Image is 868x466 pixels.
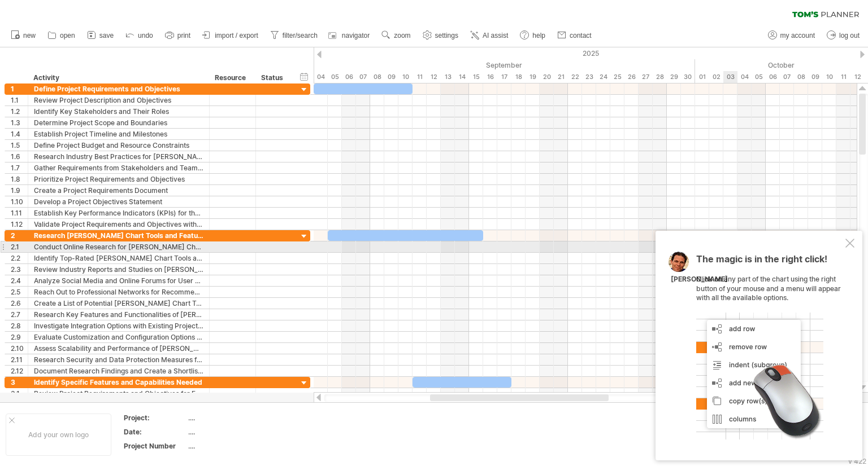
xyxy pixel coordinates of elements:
[162,28,194,43] a: print
[695,71,709,83] div: Wednesday, 1 October 2025
[540,71,554,83] div: Saturday, 20 September 2025
[267,28,321,43] a: filter/search
[23,32,36,39] span: new
[435,32,458,39] span: settings
[11,174,28,184] div: 1.8
[737,71,752,83] div: Saturday, 4 October 2025
[526,71,540,83] div: Friday, 19 September 2025
[455,71,469,83] div: Sunday, 14 September 2025
[8,28,39,43] a: new
[124,427,186,437] div: Date:
[723,71,737,83] div: Friday, 3 October 2025
[11,320,28,331] div: 2.8
[696,254,843,439] div: Click on any part of the chart using the right button of your mouse and a menu will appear with a...
[467,28,511,43] a: AI assist
[11,298,28,309] div: 2.6
[34,174,203,184] div: Prioritize Project Requirements and Objectives
[138,32,153,39] span: undo
[11,287,28,297] div: 2.5
[327,28,373,43] a: navigator
[124,441,186,451] div: Project Number
[511,71,526,83] div: Thursday, 18 September 2025
[11,83,28,94] div: 1
[420,28,462,43] a: settings
[34,298,203,309] div: Create a List of Potential [PERSON_NAME] Chart Tools to Evaluate
[34,185,203,196] div: Create a Project Requirements Document
[34,140,203,151] div: Define Project Budget and Resource Constraints
[570,32,592,39] span: contact
[6,414,111,456] div: Add your own logo
[568,71,582,83] div: Monday, 22 September 2025
[483,71,497,83] div: Tuesday, 16 September 2025
[696,253,827,270] span: The magic is in the right click!
[11,129,28,139] div: 1.4
[653,71,667,83] div: Sunday, 28 September 2025
[624,71,639,83] div: Friday, 26 September 2025
[34,95,203,105] div: Review Project Description and Objectives
[681,71,695,83] div: Tuesday, 30 September 2025
[11,230,28,241] div: 2
[199,28,262,43] a: import / export
[639,71,653,83] div: Saturday, 27 September 2025
[11,332,28,342] div: 2.9
[11,366,28,376] div: 2.12
[497,71,511,83] div: Wednesday, 17 September 2025
[34,117,203,128] div: Determine Project Scope and Boundaries
[667,71,681,83] div: Monday, 29 September 2025
[34,151,203,162] div: Research Industry Best Practices for [PERSON_NAME] Chart Tools
[11,309,28,320] div: 2.7
[752,71,766,83] div: Sunday, 5 October 2025
[34,230,203,241] div: Research [PERSON_NAME] Chart Tools and Features
[596,71,610,83] div: Wednesday, 24 September 2025
[34,275,203,286] div: Analyze Social Media and Online Forums for User Feedback
[11,343,28,354] div: 2.10
[11,162,28,173] div: 1.7
[356,71,370,83] div: Sunday, 7 September 2025
[215,32,258,39] span: import / export
[822,71,836,83] div: Friday, 10 October 2025
[11,388,28,399] div: 3.1
[34,264,203,275] div: Review Industry Reports and Studies on [PERSON_NAME] Chart Tools
[314,71,328,83] div: Thursday, 4 September 2025
[554,71,568,83] div: Sunday, 21 September 2025
[123,28,157,43] a: undo
[766,71,780,83] div: Monday, 6 October 2025
[780,71,794,83] div: Tuesday, 7 October 2025
[34,366,203,376] div: Document Research Findings and Create a Shortlist of [PERSON_NAME] Chart Tools
[34,83,203,94] div: Define Project Requirements and Objectives
[33,72,203,83] div: Activity
[60,32,75,39] span: open
[11,185,28,196] div: 1.9
[780,32,815,39] span: my account
[124,413,186,423] div: Project:
[34,219,203,230] div: Validate Project Requirements and Objectives with Stakeholders
[370,71,384,83] div: Monday, 8 September 2025
[45,28,79,43] a: open
[11,264,28,275] div: 2.3
[532,32,545,39] span: help
[11,253,28,263] div: 2.2
[671,275,728,284] div: [PERSON_NAME]
[794,71,808,83] div: Wednesday, 8 October 2025
[554,28,595,43] a: contact
[34,388,203,399] div: Review Project Requirements and Objectives for Feature Identification
[34,162,203,173] div: Gather Requirements from Stakeholders and Team Members
[328,71,342,83] div: Friday, 5 September 2025
[99,32,114,39] span: save
[188,413,283,423] div: ....
[342,32,370,39] span: navigator
[394,32,410,39] span: zoom
[34,241,203,252] div: Conduct Online Research for [PERSON_NAME] Chart Tools
[469,71,483,83] div: Monday, 15 September 2025
[517,28,549,43] a: help
[11,151,28,162] div: 1.6
[215,72,249,83] div: Resource
[610,71,624,83] div: Thursday, 25 September 2025
[261,72,286,83] div: Status
[84,28,117,43] a: save
[11,196,28,207] div: 1.10
[11,241,28,252] div: 2.1
[188,427,283,437] div: ....
[11,95,28,105] div: 1.1
[379,28,414,43] a: zoom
